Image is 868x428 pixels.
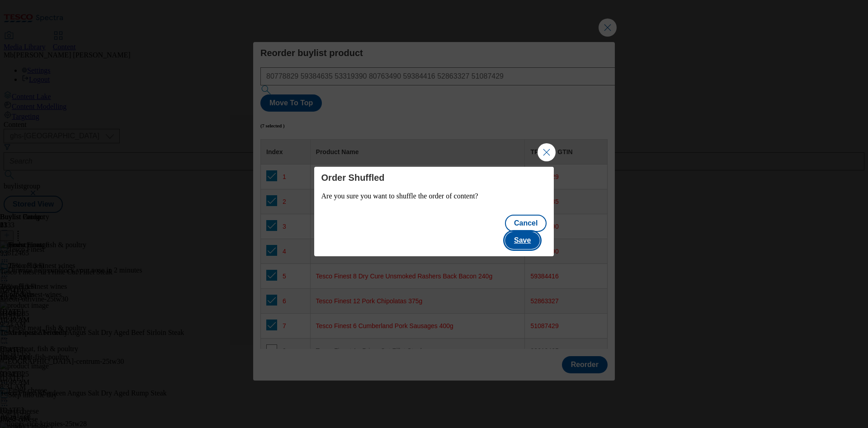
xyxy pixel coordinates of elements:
[505,232,540,249] button: Save
[314,167,554,256] div: Modal
[538,143,556,161] button: Close Modal
[505,215,547,232] button: Cancel
[321,192,547,200] p: Are you sure you want to shuffle the order of content?
[321,172,547,183] h4: Order Shuffled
